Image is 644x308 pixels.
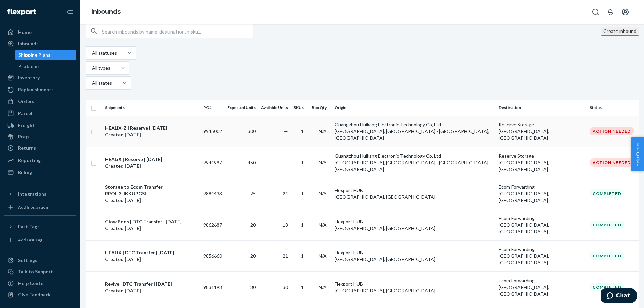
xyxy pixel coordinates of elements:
[4,143,76,153] a: Returns
[201,178,225,209] td: 9884433
[18,52,50,58] div: Shipping Plans
[335,288,435,293] span: [GEOGRAPHIC_DATA], [GEOGRAPHIC_DATA]
[4,255,76,266] a: Settings
[335,256,435,262] span: [GEOGRAPHIC_DATA], [GEOGRAPHIC_DATA]
[201,116,225,147] td: 9945002
[283,222,288,228] span: 18
[335,187,493,194] div: Flexport HUB
[590,189,624,198] div: Completed
[18,145,36,151] div: Returns
[4,167,76,178] a: Billing
[91,8,121,15] a: Inbounds
[248,160,256,165] span: 450
[105,225,198,232] div: Created [DATE]
[105,218,198,225] div: Glow Pods | DTC Transfer | [DATE]
[250,284,256,290] span: 30
[105,256,198,263] div: Created [DATE]
[301,160,304,165] span: 1
[15,50,77,60] a: Shipping Plans
[4,202,76,213] a: Add Integration
[335,121,493,128] div: Guangzhou Huikang Electronic Technology Co, Ltd
[499,160,549,172] span: [GEOGRAPHIC_DATA], [GEOGRAPHIC_DATA]
[499,246,584,253] div: Ecom Forwarding
[18,40,39,47] div: Inbounds
[18,98,34,105] div: Orders
[18,86,54,93] div: Replenishments
[18,169,32,176] div: Billing
[201,147,225,178] td: 9944997
[225,100,258,116] th: Expected Units
[301,128,304,134] span: 1
[18,133,29,140] div: Prep
[587,100,639,116] th: Status
[284,128,288,134] span: —
[4,131,76,142] a: Prep
[335,225,435,231] span: [GEOGRAPHIC_DATA], [GEOGRAPHIC_DATA]
[18,291,51,298] div: Give Feedback
[18,122,35,129] div: Freight
[4,72,76,83] a: Inventory
[319,160,327,165] span: N/A
[319,128,327,134] span: N/A
[335,281,493,287] div: Flexport HUB
[18,157,41,164] div: Reporting
[105,249,198,256] div: HEALiX | DTC Transfer | [DATE]
[335,128,489,141] span: [GEOGRAPHIC_DATA], [GEOGRAPHIC_DATA] - [GEOGRAPHIC_DATA], [GEOGRAPHIC_DATA]
[301,222,304,228] span: 1
[499,121,584,128] div: Reserve Storage
[18,237,42,243] div: Add Fast Tag
[335,194,435,200] span: [GEOGRAPHIC_DATA], [GEOGRAPHIC_DATA]
[619,5,632,19] button: Open account menu
[92,80,111,86] div: All states
[4,155,76,166] a: Reporting
[319,222,327,228] span: N/A
[18,29,32,36] div: Home
[18,280,45,287] div: Help Center
[18,63,40,70] div: Problems
[499,128,549,141] span: [GEOGRAPHIC_DATA], [GEOGRAPHIC_DATA]
[63,5,76,19] button: Close Navigation
[250,222,256,228] span: 20
[105,131,198,138] div: Created [DATE]
[4,266,76,277] button: Talk to Support
[499,184,584,190] div: Ecom Forwarding
[590,252,624,260] div: Completed
[102,100,201,116] th: Shipments
[590,283,624,291] div: Completed
[283,191,288,196] span: 24
[4,289,76,300] button: Give Feedback
[335,152,493,159] div: Guangzhou Huikang Electronic Technology Co, Ltd
[291,100,309,116] th: SKUs
[201,240,225,271] td: 9856660
[4,27,76,38] a: Home
[335,160,489,172] span: [GEOGRAPHIC_DATA], [GEOGRAPHIC_DATA] - [GEOGRAPHIC_DATA], [GEOGRAPHIC_DATA]
[112,80,113,86] input: All states
[4,189,76,199] button: Integrations
[92,50,116,56] div: All statuses
[496,100,587,116] th: Destination
[86,2,126,22] ol: breadcrumbs
[499,222,549,234] span: [GEOGRAPHIC_DATA], [GEOGRAPHIC_DATA]
[590,127,634,135] div: Action Needed
[105,125,198,131] div: HEALiX-Z | Reserve | [DATE]
[335,249,493,256] div: Flexport HUB
[499,253,549,265] span: [GEOGRAPHIC_DATA], [GEOGRAPHIC_DATA]
[309,100,332,116] th: Box Qty
[105,197,198,204] div: Created [DATE]
[105,156,198,163] div: HEALiX | Reserve | [DATE]
[201,209,225,240] td: 9862687
[18,268,53,275] div: Talk to Support
[601,27,639,36] button: Create inbound
[4,278,76,289] a: Help Center
[110,65,111,71] input: All types
[319,253,327,259] span: N/A
[248,128,256,134] span: 300
[201,100,225,116] th: PO#
[631,137,644,171] button: Help Center
[105,281,198,287] div: Revive | DTC Transfer | [DATE]
[301,191,304,196] span: 1
[4,235,76,245] a: Add Fast Tag
[15,61,77,72] a: Problems
[18,74,40,81] div: Inventory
